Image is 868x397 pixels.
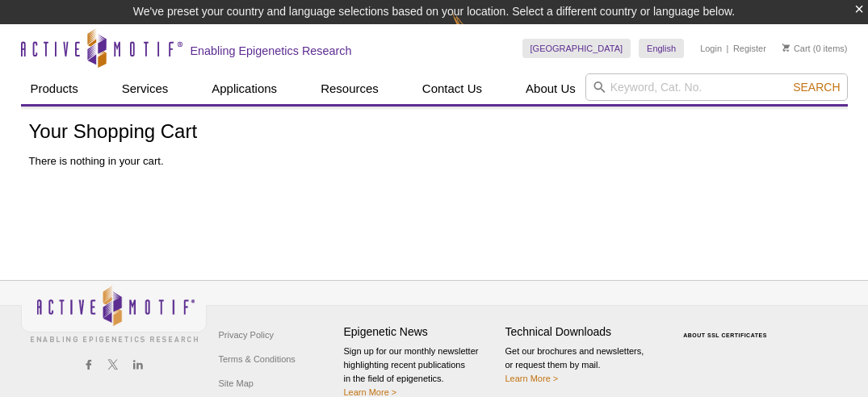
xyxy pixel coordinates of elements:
a: Learn More > [344,387,397,397]
a: Applications [202,73,287,104]
h1: Your Shopping Cart [29,121,840,144]
a: Privacy Policy [215,323,278,347]
a: Contact Us [413,73,492,104]
li: (0 items) [782,39,848,58]
p: Get our brochures and newsletters, or request them by mail. [505,345,659,386]
a: [GEOGRAPHIC_DATA] [522,39,631,58]
a: About Us [516,73,585,104]
h2: Enabling Epigenetics Research [191,44,352,58]
a: Resources [311,73,388,104]
a: English [639,39,684,58]
table: Click to Verify - This site chose Symantec SSL for secure e-commerce and confidential communicati... [667,309,788,345]
img: Your Cart [782,44,790,52]
a: Register [733,43,766,54]
a: Login [700,43,722,54]
a: Terms & Conditions [215,347,300,371]
button: Search [788,80,845,94]
h4: Epigenetic News [344,325,497,339]
a: Cart [782,43,811,54]
input: Keyword, Cat. No. [585,73,848,101]
p: There is nothing in your cart. [29,154,840,169]
a: Learn More > [505,374,559,383]
a: Services [112,73,178,104]
img: Active Motif, [21,281,207,346]
a: Products [21,73,88,104]
a: Site Map [215,371,258,395]
img: Change Here [452,12,495,50]
h4: Technical Downloads [505,325,659,339]
span: Search [793,81,840,94]
li: | [727,39,729,58]
a: ABOUT SSL CERTIFICATES [683,332,767,338]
